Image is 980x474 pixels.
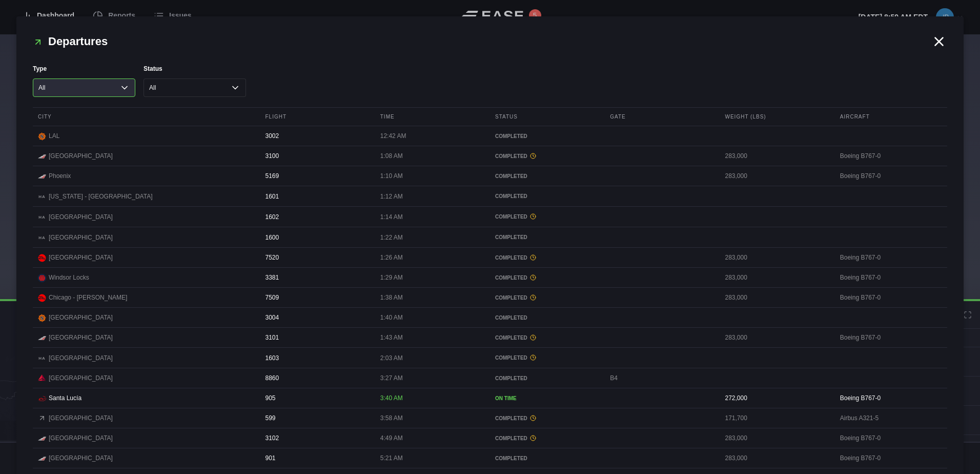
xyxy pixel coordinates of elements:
[49,171,71,181] span: Phoenix
[260,448,373,468] div: 901
[725,172,747,180] span: 283,000
[260,408,373,428] div: 599
[495,434,597,442] div: COMPLETED
[260,146,373,166] div: 3100
[49,273,89,282] span: Windsor Locks
[495,172,597,180] div: COMPLETED
[38,354,46,363] span: HA
[840,172,881,180] span: Boeing B767-0
[380,193,403,200] span: 1:12 AM
[725,334,747,341] span: 283,000
[495,274,597,282] div: COMPLETED
[260,328,373,347] div: 3101
[260,268,373,287] div: 3381
[725,455,747,462] span: 283,000
[380,314,403,321] span: 1:40 AM
[260,428,373,448] div: 3102
[840,394,881,402] span: Boeing B767-0
[840,455,881,462] span: Boeing B767-0
[49,413,113,423] span: [GEOGRAPHIC_DATA]
[495,354,597,362] div: COMPLETED
[495,213,597,221] div: COMPLETED
[725,274,747,281] span: 283,000
[725,254,747,261] span: 283,000
[49,353,113,363] span: [GEOGRAPHIC_DATA]
[49,453,113,463] span: [GEOGRAPHIC_DATA]
[38,234,46,242] span: HA
[835,108,947,126] div: Aircraft
[840,254,881,261] span: Boeing B767-0
[840,414,879,422] span: Airbus A321-5
[33,33,931,50] h2: Departures
[720,108,832,126] div: Weight (lbs)
[260,166,373,186] div: 5169
[495,374,597,382] div: COMPLETED
[840,274,881,281] span: Boeing B767-0
[840,434,881,442] span: Boeing B767-0
[49,313,113,322] span: [GEOGRAPHIC_DATA]
[495,414,597,422] div: COMPLETED
[495,294,597,302] div: COMPLETED
[495,233,597,241] div: COMPLETED
[840,152,881,160] span: Boeing B767-0
[260,368,373,388] div: 8860
[260,388,373,408] div: 905
[725,434,747,442] span: 283,000
[260,248,373,267] div: 7520
[380,434,403,442] span: 4:49 AM
[380,274,403,281] span: 1:29 AM
[725,394,747,402] span: 272,000
[495,334,597,342] div: COMPLETED
[725,152,747,160] span: 283,000
[495,152,597,160] div: COMPLETED
[380,354,403,362] span: 2:03 AM
[380,234,403,241] span: 1:22 AM
[38,193,46,201] span: HA
[33,64,135,73] label: Type
[49,293,127,302] span: Chicago - [PERSON_NAME]
[380,132,406,140] span: 12:42 AM
[375,108,487,126] div: Time
[260,288,373,307] div: 7509
[380,374,403,382] span: 3:27 AM
[495,192,597,200] div: COMPLETED
[260,108,373,126] div: Flight
[605,108,717,126] div: Gate
[380,394,403,402] span: 3:40 AM
[49,151,113,161] span: [GEOGRAPHIC_DATA]
[49,233,113,242] span: [GEOGRAPHIC_DATA]
[495,314,597,322] div: COMPLETED
[260,187,373,206] div: 1601
[610,374,618,382] span: B4
[380,455,403,462] span: 5:21 AM
[49,253,113,262] span: [GEOGRAPHIC_DATA]
[495,132,597,140] div: COMPLETED
[495,254,597,262] div: COMPLETED
[38,131,253,141] div: LAL
[380,294,403,301] span: 1:38 AM
[260,308,373,327] div: 3004
[49,373,113,383] span: [GEOGRAPHIC_DATA]
[49,333,113,342] span: [GEOGRAPHIC_DATA]
[840,334,881,341] span: Boeing B767-0
[725,294,747,301] span: 283,000
[380,152,403,160] span: 1:08 AM
[49,192,152,201] span: [US_STATE] - [GEOGRAPHIC_DATA]
[49,212,113,222] span: [GEOGRAPHIC_DATA]
[260,207,373,227] div: 1602
[490,108,602,126] div: Status
[380,213,403,221] span: 1:14 AM
[49,393,81,403] span: Santa Lucía
[380,334,403,341] span: 1:43 AM
[380,254,403,261] span: 1:26 AM
[38,213,46,222] span: HA
[49,433,113,443] span: [GEOGRAPHIC_DATA]
[495,455,597,462] div: COMPLETED
[260,228,373,247] div: 1600
[144,64,246,73] label: Status
[260,126,373,146] div: 3002
[840,294,881,301] span: Boeing B767-0
[495,394,597,402] div: ON TIME
[260,348,373,368] div: 1603
[33,108,258,126] div: City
